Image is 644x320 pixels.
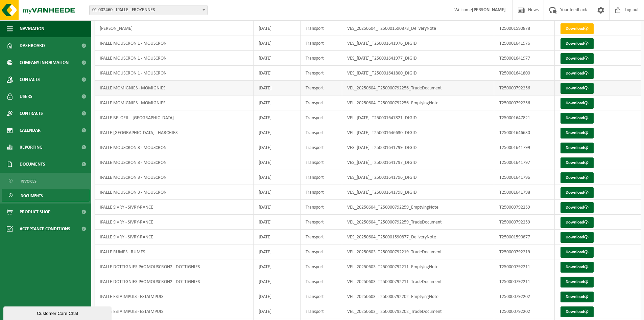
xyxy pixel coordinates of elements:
[342,95,494,110] td: VEL_20250604_T250000792256_EmptyingNote
[342,274,494,289] td: VEL_20250603_T250000792211_TradeDocument
[560,292,594,302] a: Download
[95,289,254,304] td: IPALLE ESTAIMPUIS - ESTAIMPUIS
[494,185,555,200] td: T250001641798
[95,21,254,36] td: [PERSON_NAME]
[301,185,342,200] td: Transport
[560,202,594,213] a: Download
[20,88,32,105] span: Users
[95,36,254,51] td: IPALLE MOUSCRON 1 - MOUSCRON
[301,110,342,125] td: Transport
[254,170,301,185] td: [DATE]
[560,262,594,273] a: Download
[254,140,301,155] td: [DATE]
[89,5,208,15] span: 01-002460 - IPALLE - FROYENNES
[254,244,301,259] td: [DATE]
[301,81,342,95] td: Transport
[20,204,50,220] span: Product Shop
[494,259,555,274] td: T250000792211
[20,20,44,37] span: Navigation
[254,215,301,230] td: [DATE]
[342,259,494,274] td: VEL_20250603_T250000792211_EmptyingNote
[301,289,342,304] td: Transport
[20,122,41,139] span: Calendar
[494,66,555,81] td: T250001641800
[301,66,342,81] td: Transport
[342,51,494,66] td: VES_[DATE]_T250001641977_DIGID
[95,185,254,200] td: IPALLE MOUSCRON 3 - MOUSCRON
[254,230,301,244] td: [DATE]
[494,304,555,319] td: T250000792202
[301,215,342,230] td: Transport
[254,95,301,110] td: [DATE]
[301,125,342,140] td: Transport
[342,170,494,185] td: VES_[DATE]_T250001641796_DIGID
[20,37,45,54] span: Dashboard
[301,259,342,274] td: Transport
[95,200,254,215] td: IPALLE SIVRY - SIVRY-RANCE
[301,51,342,66] td: Transport
[254,125,301,140] td: [DATE]
[95,215,254,230] td: IPALLE SIVRY - SIVRY-RANCE
[494,21,555,36] td: T250001590878
[95,274,254,289] td: IPALLE DOTTIGNIES-PAC MOUSCRON2 - DOTTIGNIES
[494,170,555,185] td: T250001641796
[342,66,494,81] td: VES_[DATE]_T250001641800_DIGID
[20,156,45,173] span: Documents
[254,274,301,289] td: [DATE]
[342,21,494,36] td: VES_20250604_T250001590878_DeliveryNote
[301,21,342,36] td: Transport
[494,36,555,51] td: T250001641976
[342,125,494,140] td: VEL_[DATE]_T250001646630_DIGID
[301,274,342,289] td: Transport
[560,38,594,49] a: Download
[254,289,301,304] td: [DATE]
[95,110,254,125] td: IPALLE BELOEIL - [GEOGRAPHIC_DATA]
[560,277,594,287] a: Download
[254,51,301,66] td: [DATE]
[494,140,555,155] td: T250001641799
[560,68,594,79] a: Download
[95,95,254,110] td: IPALLE MOMIGNIES - MOMIGNIES
[494,274,555,289] td: T250000792211
[342,140,494,155] td: VES_[DATE]_T250001641799_DIGID
[301,140,342,155] td: Transport
[20,71,40,88] span: Contacts
[254,304,301,319] td: [DATE]
[560,53,594,64] a: Download
[560,23,594,34] a: Download
[560,306,594,317] a: Download
[95,230,254,244] td: IPALLE SIVRY - SIVRY-RANCE
[254,81,301,95] td: [DATE]
[254,200,301,215] td: [DATE]
[494,81,555,95] td: T250000792256
[494,51,555,66] td: T250001641977
[560,83,594,94] a: Download
[95,155,254,170] td: IPALLE MOUSCRON 3 - MOUSCRON
[560,217,594,228] a: Download
[342,304,494,319] td: VEL_20250603_T250000792202_TradeDocument
[20,54,69,71] span: Company information
[2,174,90,187] a: Invoices
[254,36,301,51] td: [DATE]
[560,143,594,153] a: Download
[95,125,254,140] td: IPALLE [GEOGRAPHIC_DATA] - HARCHIES
[560,157,594,168] a: Download
[472,7,506,13] strong: [PERSON_NAME]
[494,155,555,170] td: T250001641797
[494,289,555,304] td: T250000792202
[560,113,594,124] a: Download
[254,110,301,125] td: [DATE]
[20,220,70,237] span: Acceptance conditions
[342,110,494,125] td: VEL_[DATE]_T250001647821_DIGID
[560,247,594,258] a: Download
[301,244,342,259] td: Transport
[342,215,494,230] td: VEL_20250604_T250000792259_TradeDocument
[301,36,342,51] td: Transport
[3,305,113,320] iframe: chat widget
[95,170,254,185] td: IPALLE MOUSCRON 3 - MOUSCRON
[95,259,254,274] td: IPALLE DOTTIGNIES-PAC MOUSCRON2 - DOTTIGNIES
[494,215,555,230] td: T250000792259
[254,66,301,81] td: [DATE]
[342,155,494,170] td: VES_[DATE]_T250001641797_DIGID
[342,230,494,244] td: VES_20250604_T250001590877_DeliveryNote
